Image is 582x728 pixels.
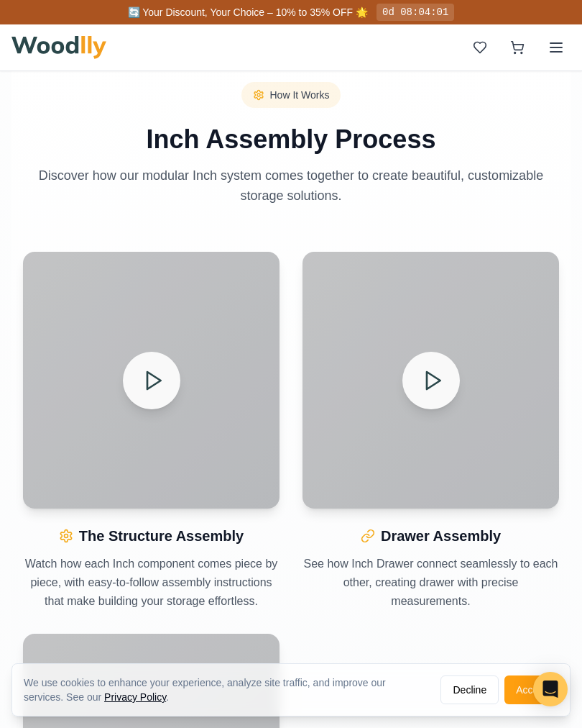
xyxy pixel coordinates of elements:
[15,309,42,337] img: Gallery
[23,165,559,206] p: Discover how our modular Inch system comes together to create beautiful, customizable storage sol...
[128,6,368,18] span: 🔄 Your Discount, Your Choice – 10% to 35% OFF 🌟
[104,691,166,703] a: Privacy Policy
[286,422,509,435] div: Height
[163,21,212,42] button: 20% off
[26,20,49,43] button: Toggle price visibility
[286,438,319,453] span: Height
[79,526,244,546] h3: The Structure Assembly
[24,675,429,704] div: We use cookies to enhance your experience, analyze site traffic, and improve our services. See our .
[381,526,501,546] h3: Drawer Assembly
[23,555,280,611] p: Watch how each Inch component comes piece by piece, with easy-to-follow assembly instructions tha...
[270,88,330,102] span: How It Works
[14,345,43,373] button: Open All Doors and Drawers
[504,675,558,704] button: Accept
[26,438,55,453] span: Width
[11,36,106,59] img: Woodlly
[14,309,43,337] button: View Gallery
[26,422,249,435] div: Width
[485,438,509,453] span: 106 "
[226,438,249,453] span: 72 "
[533,672,568,706] div: Open Intercom Messenger
[302,555,559,611] p: See how Inch Drawer connect seamlessly to each other, creating drawer with precise measurements.
[440,675,499,704] button: Decline
[23,125,559,154] h2: Inch Assembly Process
[377,4,454,21] div: 0d 08:04:01
[218,24,302,39] button: Pick Your Discount
[14,381,43,409] button: Show Dimensions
